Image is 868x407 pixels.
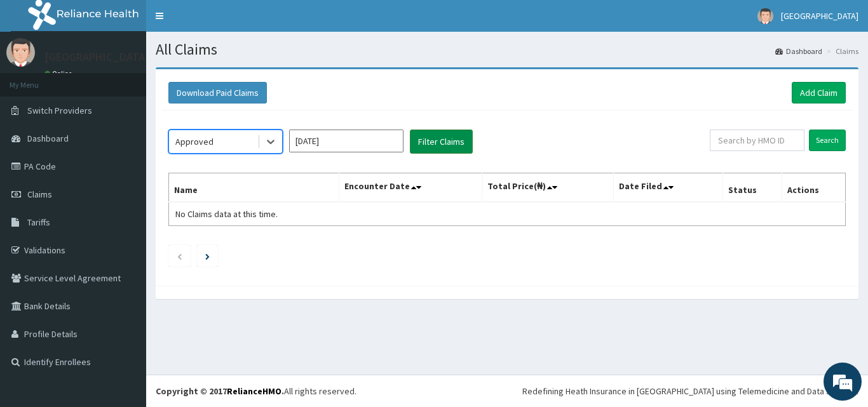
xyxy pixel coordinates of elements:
footer: All rights reserved. [146,375,868,407]
textarea: Type your message and hit 'Enter' [6,272,242,316]
img: User Image [757,8,773,24]
div: Approved [175,135,214,148]
span: Claims [27,189,52,200]
a: Dashboard [775,46,822,57]
th: Status [723,173,782,203]
input: Search [809,130,846,151]
input: Select Month and Year [289,130,403,152]
a: Online [44,69,75,78]
img: User Image [6,38,35,67]
input: Search by HMO ID [710,130,804,151]
strong: Copyright © 2017 . [156,385,284,397]
span: Dashboard [27,133,69,144]
li: Claims [824,46,858,57]
p: [GEOGRAPHIC_DATA] [44,51,149,63]
span: Tariffs [27,217,50,228]
span: [GEOGRAPHIC_DATA] [781,10,858,22]
a: Add Claim [792,82,846,103]
button: Download Paid Claims [168,82,267,103]
h1: All Claims [156,41,858,58]
img: d_794563401_company_1708531726252_794563401 [24,63,51,95]
span: Switch Providers [27,105,92,116]
a: Previous page [177,250,182,262]
span: No Claims data at this time. [175,208,278,220]
th: Total Price(₦) [482,173,614,203]
th: Actions [782,173,845,203]
a: Next page [205,250,210,262]
span: We're online! [74,123,175,251]
div: Chat with us now [66,71,214,88]
div: Redefining Heath Insurance in [GEOGRAPHIC_DATA] using Telemedicine and Data Science! [522,385,858,397]
th: Encounter Date [339,173,482,203]
div: Minimize live chat window [208,6,239,37]
a: RelianceHMO [227,385,281,397]
th: Date Filed [614,173,723,203]
button: Filter Claims [410,130,473,154]
th: Name [169,173,339,203]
